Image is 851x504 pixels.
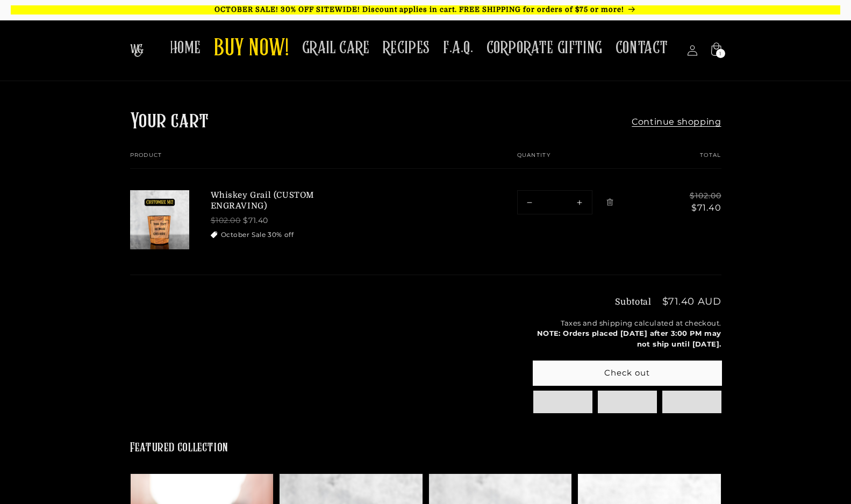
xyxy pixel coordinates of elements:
[211,230,372,240] ul: Discount
[130,152,485,169] th: Product
[11,5,840,15] p: OCTOBER SALE! 30% OFF SITEWIDE! Discount applies in cart. FREE SHIPPING for orders of $75 or more!
[616,38,668,59] span: CONTACT
[443,38,474,59] span: F.A.Q.
[163,31,208,65] a: HOME
[302,38,370,59] span: GRAIL CARE
[654,152,721,169] th: Total
[676,190,721,201] s: $102.00
[208,28,296,70] a: BUY NOW!
[211,190,372,211] a: Whiskey Grail (CUSTOM ENGRAVING)
[376,31,437,65] a: RECIPES
[542,191,568,214] input: Quantity for Whiskey Grail (CUSTOM ENGRAVING)
[609,31,675,65] a: CONTACT
[537,329,721,348] b: NOTE: Orders placed [DATE] after 3:00 PM may not ship until [DATE].
[632,116,721,128] a: Continue shopping
[615,298,652,306] h3: Subtotal
[487,38,603,59] span: CORPORATE GIFTING
[719,49,721,58] span: 1
[243,215,268,225] strong: $71.40
[676,201,721,214] dd: $71.40
[211,215,241,225] s: $102.00
[296,31,376,65] a: GRAIL CARE
[383,38,430,59] span: RECIPES
[480,31,609,65] a: CORPORATE GIFTING
[130,44,144,57] img: The Whiskey Grail
[130,440,228,457] h2: Featured collection
[533,318,721,350] small: Taxes and shipping calculated at checkout.
[211,230,372,240] li: October Sale 30% off
[662,297,721,306] p: $71.40 AUD
[130,108,209,136] h1: Your cart
[600,193,619,212] a: Remove Whiskey Grail (CUSTOM ENGRAVING)
[533,361,721,385] button: Check out
[485,152,655,169] th: Quantity
[437,31,480,65] a: F.A.Q.
[170,38,201,59] span: HOME
[214,34,289,64] span: BUY NOW!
